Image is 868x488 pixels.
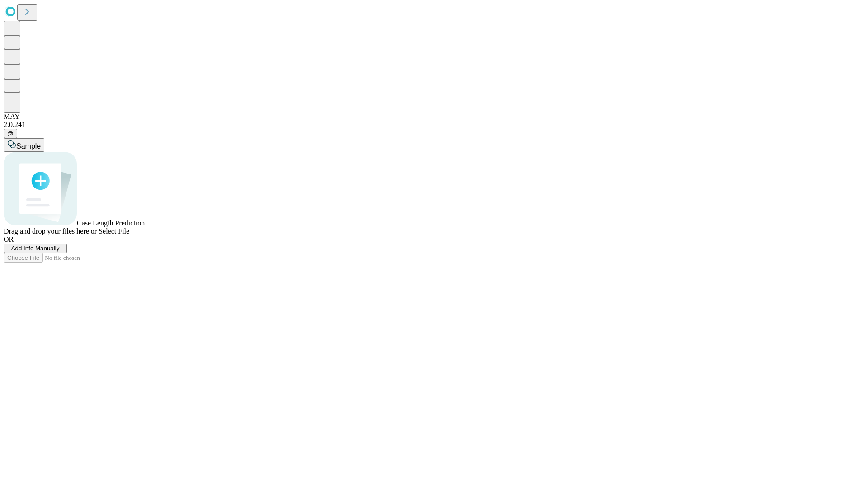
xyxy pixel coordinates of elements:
div: 2.0.241 [4,121,864,129]
span: @ [7,130,14,137]
button: Sample [4,138,44,152]
div: MAY [4,113,864,121]
button: @ [4,129,17,138]
span: Drag and drop your files here or [4,227,97,235]
span: Case Length Prediction [77,219,145,227]
button: Add Info Manually [4,244,67,253]
span: Add Info Manually [11,245,60,252]
span: OR [4,235,14,243]
span: Sample [16,142,41,150]
span: Select File [99,227,129,235]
